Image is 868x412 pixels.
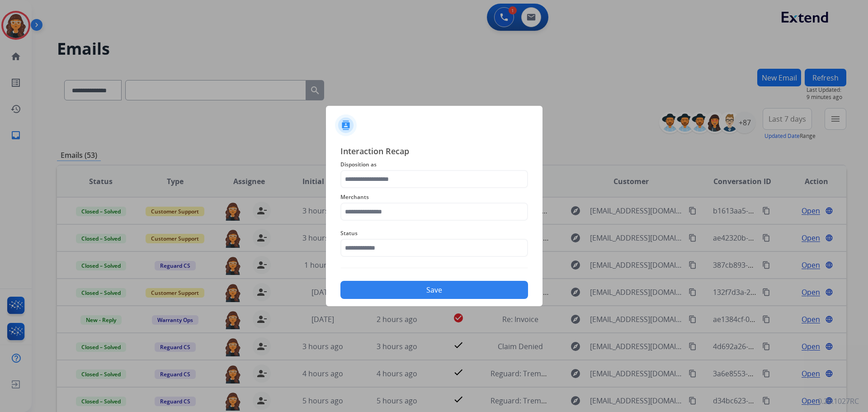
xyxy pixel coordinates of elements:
button: Save [340,281,528,299]
span: Disposition as [340,159,528,170]
span: Interaction Recap [340,145,528,159]
img: contactIcon [335,114,357,136]
p: 0.20.1027RC [818,396,859,407]
span: Status [340,228,528,239]
span: Merchants [340,192,528,203]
